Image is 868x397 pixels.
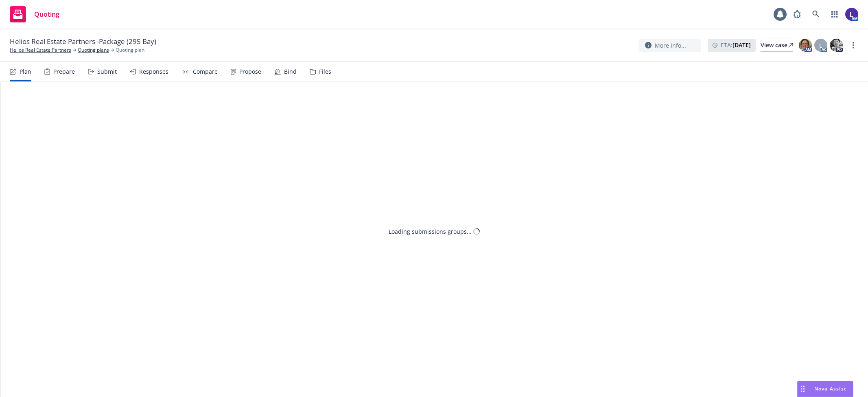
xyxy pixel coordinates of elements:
[97,68,117,75] div: Submit
[139,68,168,75] div: Responses
[239,68,261,75] div: Propose
[814,385,846,392] span: Nova Assist
[10,37,156,46] span: Helios Real Estate Partners -Package (295 Bay)
[193,68,218,75] div: Compare
[20,68,31,75] div: Plan
[848,40,858,50] a: more
[798,381,808,397] div: Drag to move
[721,41,751,49] span: ETA :
[761,39,793,52] a: View case
[53,68,75,75] div: Prepare
[655,41,686,50] span: More info...
[389,227,472,236] div: Loading submissions groups...
[7,3,63,26] a: Quoting
[732,41,751,49] strong: [DATE]
[799,39,812,52] img: photo
[830,39,843,52] img: photo
[797,381,853,397] button: Nova Assist
[638,39,701,52] button: More info...
[34,11,59,18] span: Quoting
[789,6,805,22] a: Report a Bug
[826,6,843,22] a: Switch app
[845,8,858,21] img: photo
[116,46,144,54] span: Quoting plan
[284,68,297,75] div: Bind
[10,46,71,54] a: Helios Real Estate Partners
[761,39,793,51] div: View case
[819,41,822,50] span: L
[319,68,331,75] div: Files
[808,6,824,22] a: Search
[78,46,109,54] a: Quoting plans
